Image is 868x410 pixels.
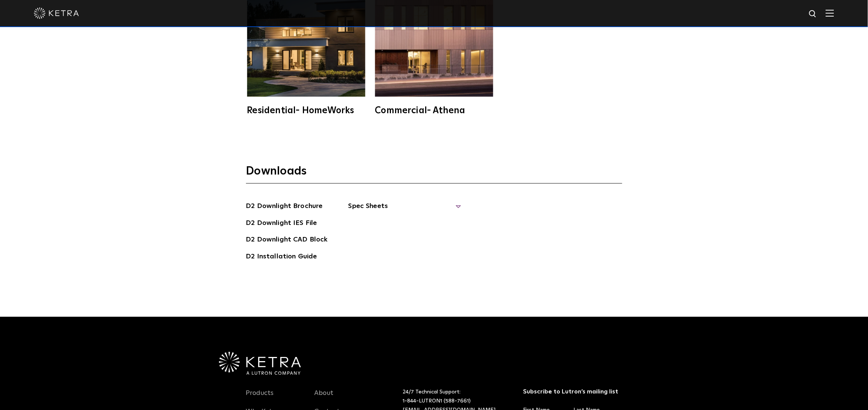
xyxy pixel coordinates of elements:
a: D2 Installation Guide [246,251,317,263]
a: D2 Downlight Brochure [246,201,323,213]
img: ketra-logo-2019-white [34,8,79,19]
a: 1-844-LUTRON1 (588-7661) [403,399,471,404]
img: search icon [809,9,818,19]
span: Spec Sheets [348,201,461,217]
a: Products [246,389,274,407]
a: D2 Downlight IES File [246,218,317,230]
img: Hamburger%20Nav.svg [826,9,834,17]
a: About [314,389,333,407]
h3: Downloads [246,164,622,184]
h3: Subscribe to Lutron’s mailing list [523,388,620,396]
div: Commercial- Athena [375,106,493,115]
img: Ketra-aLutronCo_White_RGB [219,352,301,375]
a: D2 Downlight CAD Block [246,234,328,246]
div: Residential- HomeWorks [247,106,365,115]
